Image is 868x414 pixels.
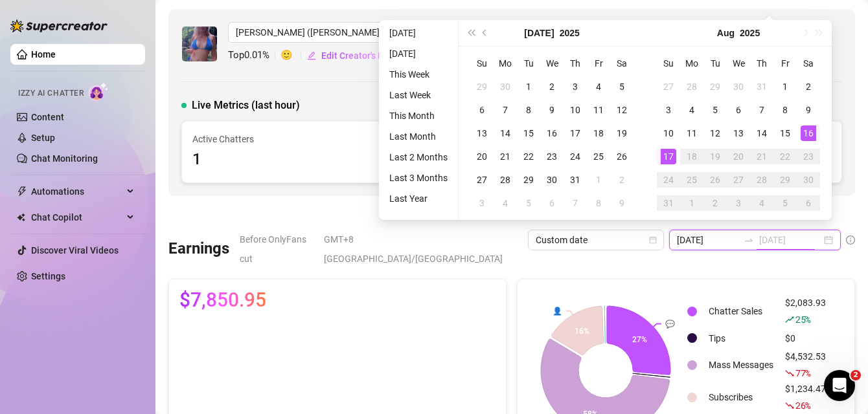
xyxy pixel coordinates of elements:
td: 2025-08-05 [517,191,540,215]
button: Edit Creator's Bio [306,45,392,66]
li: Last 3 Months [384,170,453,186]
td: 2025-07-23 [540,145,564,168]
div: 9 [614,195,630,211]
span: 2 [851,370,861,380]
td: 2025-08-10 [657,122,680,145]
div: 4 [754,195,770,211]
div: 17 [567,125,583,141]
span: info-circle [846,235,855,245]
td: 2025-08-02 [797,75,820,98]
th: Su [657,52,680,75]
td: 2025-07-30 [540,168,564,191]
div: 7 [497,102,513,118]
div: 24 [661,172,676,188]
li: [DATE] [384,25,453,41]
span: fall [785,401,794,410]
td: 2025-08-08 [587,191,610,215]
td: 2025-08-04 [494,191,517,215]
div: 15 [777,125,793,141]
td: 2025-08-11 [680,122,703,145]
div: 5 [614,79,630,94]
div: 19 [707,149,723,164]
td: 2025-08-09 [797,98,820,122]
div: 2 [801,79,816,94]
div: 5 [521,195,536,211]
div: 27 [661,79,676,94]
li: Last Week [384,87,453,103]
td: 2025-07-03 [564,75,587,98]
td: 2025-07-20 [470,145,494,168]
div: 16 [801,125,816,141]
div: 20 [731,149,746,164]
span: swap-right [744,235,754,245]
td: 2025-07-26 [610,145,634,168]
div: 12 [614,102,630,118]
td: 2025-08-21 [750,145,773,168]
th: We [727,52,750,75]
div: 15 [521,125,536,141]
div: 4 [497,195,513,211]
div: 25 [591,149,606,164]
td: 2025-07-21 [494,145,517,168]
div: 26 [614,149,630,164]
div: 31 [661,195,676,211]
div: 28 [684,79,700,94]
div: 1 [591,172,606,188]
div: 4 [684,102,700,118]
span: Before OnlyFans cut [240,230,316,268]
th: Th [750,52,773,75]
div: 29 [777,172,793,188]
td: 2025-08-05 [703,98,727,122]
th: Mo [680,52,703,75]
div: 30 [544,172,560,188]
span: edit [307,51,316,60]
td: 2025-07-18 [587,122,610,145]
span: rise [785,315,794,324]
li: Last Year [384,191,453,206]
div: 3 [661,102,676,118]
div: 13 [474,125,490,141]
div: $4,532.53 [785,349,826,380]
td: 2025-08-06 [727,98,750,122]
div: 8 [521,102,536,118]
td: 2025-07-28 [680,75,703,98]
div: 7 [754,102,770,118]
td: 2025-08-12 [703,122,727,145]
td: 2025-08-14 [750,122,773,145]
td: 2025-07-08 [517,98,540,122]
div: 5 [777,195,793,211]
span: Top 0.01 % [228,48,280,63]
div: 10 [661,125,676,141]
span: Edit Creator's Bio [321,50,391,61]
div: 24 [567,149,583,164]
td: 2025-09-05 [773,191,797,215]
a: Settings [31,271,65,281]
div: 1 [521,79,536,94]
td: 2025-07-14 [494,122,517,145]
div: 6 [801,195,816,211]
div: 29 [707,79,723,94]
div: 22 [777,149,793,164]
h3: Earnings [168,239,229,259]
span: Chat Copilot [31,207,123,228]
div: 27 [474,172,490,188]
button: Choose a year [560,20,580,46]
td: 2025-07-12 [610,98,634,122]
td: 2025-08-27 [727,168,750,191]
span: thunderbolt [17,186,27,197]
button: Choose a year [740,20,760,46]
td: 2025-08-28 [750,168,773,191]
div: 5 [707,102,723,118]
div: 10 [567,102,583,118]
th: We [540,52,564,75]
span: 77 % [795,367,810,379]
button: Choose a month [717,20,735,46]
div: 31 [754,79,770,94]
td: 2025-09-06 [797,191,820,215]
td: 2025-09-02 [703,191,727,215]
div: 2 [614,172,630,188]
td: 2025-08-26 [703,168,727,191]
th: Fr [587,52,610,75]
div: 9 [801,102,816,118]
th: Th [564,52,587,75]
